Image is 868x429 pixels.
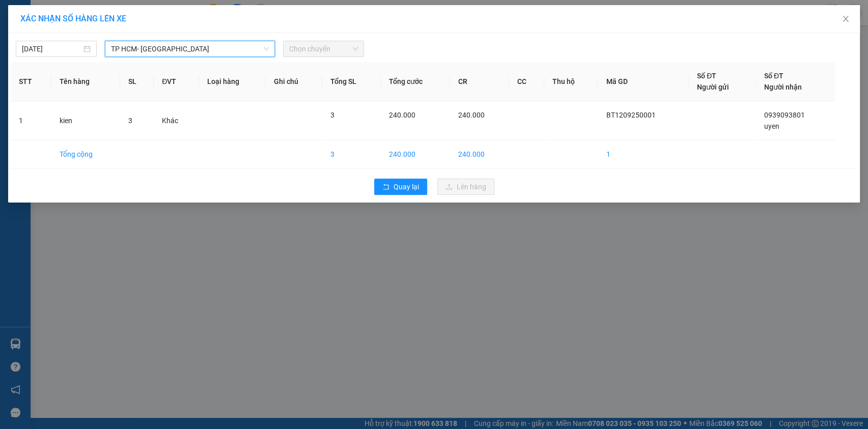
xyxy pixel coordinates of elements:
[437,179,494,195] button: uploadLên hàng
[11,62,51,101] th: STT
[598,62,689,101] th: Mã GD
[154,62,199,101] th: ĐVT
[322,62,381,101] th: Tổng SL
[111,41,269,56] span: TP HCM- Vĩnh Long
[263,46,269,52] span: down
[51,62,120,101] th: Tên hàng
[20,14,126,23] span: XÁC NHẬN SỐ HÀNG LÊN XE
[598,140,689,168] td: 1
[199,62,266,101] th: Loại hàng
[606,111,655,119] span: BT1209250001
[764,111,804,119] span: 0939093801
[322,140,381,168] td: 3
[51,101,120,140] td: kien
[374,179,427,195] button: rollbackQuay lại
[697,72,716,80] span: Số ĐT
[831,5,860,34] button: Close
[382,183,389,191] span: rollback
[11,101,51,140] td: 1
[450,140,509,168] td: 240.000
[764,83,801,91] span: Người nhận
[544,62,598,101] th: Thu hộ
[381,62,450,101] th: Tổng cước
[764,122,779,130] span: uyen
[389,111,415,119] span: 240.000
[458,111,485,119] span: 240.000
[22,43,81,54] input: 12/09/2025
[120,62,154,101] th: SL
[842,15,850,23] span: close
[154,101,199,140] td: Khác
[697,83,729,91] span: Người gửi
[289,41,358,56] span: Chọn chuyến
[266,62,322,101] th: Ghi chú
[394,181,419,192] span: Quay lại
[450,62,509,101] th: CR
[509,62,544,101] th: CC
[330,111,334,119] span: 3
[381,140,450,168] td: 240.000
[764,72,783,80] span: Số ĐT
[51,140,120,168] td: Tổng cộng
[128,117,132,125] span: 3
